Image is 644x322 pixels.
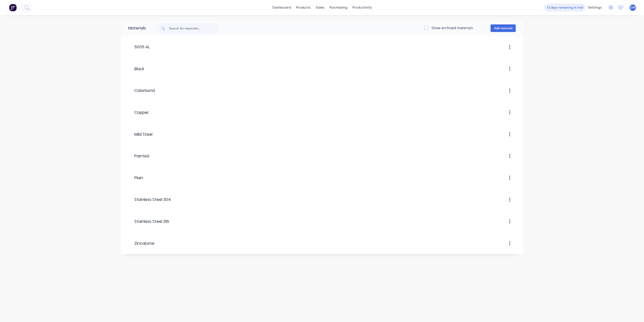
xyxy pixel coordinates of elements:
[128,110,149,116] div: Copper
[491,24,516,32] button: Add material
[128,153,149,159] div: Painted
[294,4,313,11] div: products
[585,4,604,11] div: settings
[169,23,219,33] input: Search for materials...
[350,4,374,11] div: productivity
[544,4,585,11] button: 12 days remaining in trial
[327,4,350,11] div: purchasing
[128,240,154,246] div: Zincalume
[128,175,143,181] div: Plain
[128,131,152,137] div: Mild Steel
[313,4,327,11] div: sales
[270,4,294,11] a: dashboard
[431,25,473,30] label: Show archived materials
[121,20,146,36] div: Materials
[630,5,635,10] span: DW
[128,219,169,225] div: Stainless Steel 316
[128,197,171,203] div: Stainless Steel 304
[128,66,144,72] div: Black
[9,4,17,11] img: Factory
[128,44,150,50] div: 5005 AL
[128,88,155,94] div: Colorbond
